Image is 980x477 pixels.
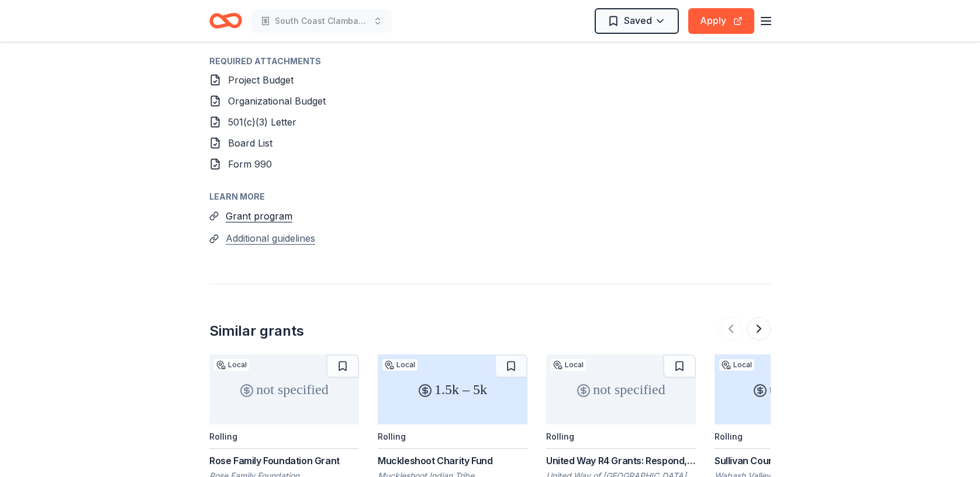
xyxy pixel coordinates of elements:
div: Muckleshoot Charity Fund [378,454,527,468]
span: Form 990 [228,158,272,170]
button: South Coast Clambake Music Festival [251,9,392,33]
div: Local [719,359,754,371]
a: Home [209,7,242,34]
div: Local [382,359,417,371]
div: Rose Family Foundation Grant [209,454,359,468]
div: Similar grants [209,322,304,340]
span: South Coast Clambake Music Festival [275,14,368,28]
div: Learn more [209,190,771,204]
div: Local [214,359,249,371]
button: Grant program [226,208,292,224]
div: Sullivan County Urgent Grants [715,454,864,468]
span: Organizational Budget [228,95,326,107]
button: Saved [595,8,679,34]
span: Board List [228,137,272,149]
div: Local [551,359,586,371]
div: United Way R4 Grants: Respond, Recover, Reimagine, and Rebuild [546,454,696,468]
span: Saved [624,13,652,28]
div: Rolling [378,431,406,441]
span: Project Budget [228,74,294,86]
div: Rolling [715,431,743,441]
div: Rolling [546,431,574,441]
div: up to 2.5k [715,354,864,424]
div: not specified [209,354,359,424]
div: Required Attachments [209,54,771,68]
button: Additional guidelines [226,231,315,246]
div: 1.5k – 5k [378,354,527,424]
div: Rolling [209,431,237,441]
div: not specified [546,354,696,424]
span: 501(c)(3) Letter [228,116,296,128]
button: Apply [688,8,754,34]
